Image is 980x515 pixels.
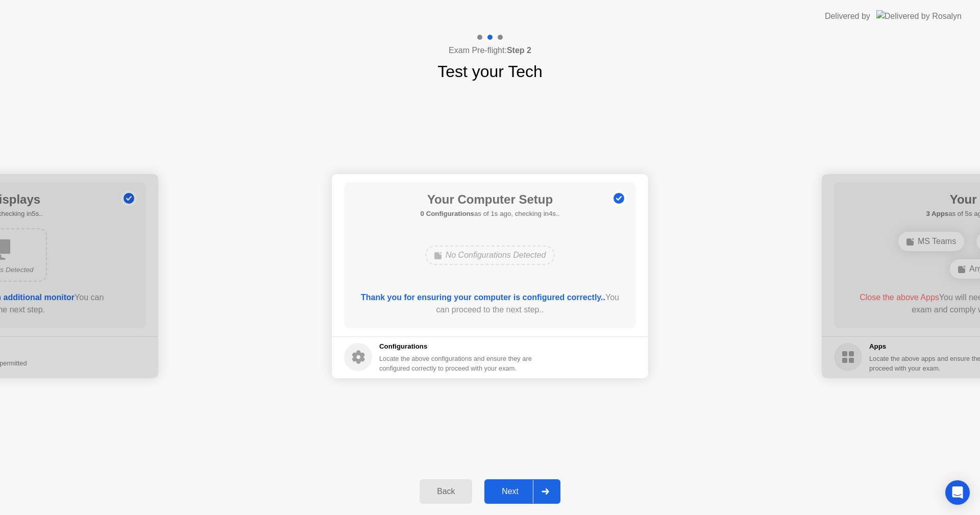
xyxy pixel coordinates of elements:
h1: Test your Tech [437,59,543,84]
button: Next [484,479,560,504]
div: Open Intercom Messenger [945,480,970,505]
div: Locate the above configurations and ensure they are configured correctly to proceed with your exam. [379,354,534,373]
div: Next [487,487,533,496]
img: Delivered by Rosalyn [876,10,962,22]
h5: as of 1s ago, checking in4s.. [421,209,560,219]
h1: Your Computer Setup [421,190,560,209]
div: Back [423,487,469,496]
div: You can proceed to the next step.. [359,291,622,316]
button: Back [420,479,472,504]
b: Thank you for ensuring your computer is configured correctly.. [361,293,605,302]
b: Step 2 [507,46,531,55]
b: 0 Configurations [421,210,474,217]
h5: Configurations [379,341,534,352]
h4: Exam Pre-flight: [449,44,531,57]
div: Delivered by [825,10,870,22]
div: No Configurations Detected [425,246,555,265]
